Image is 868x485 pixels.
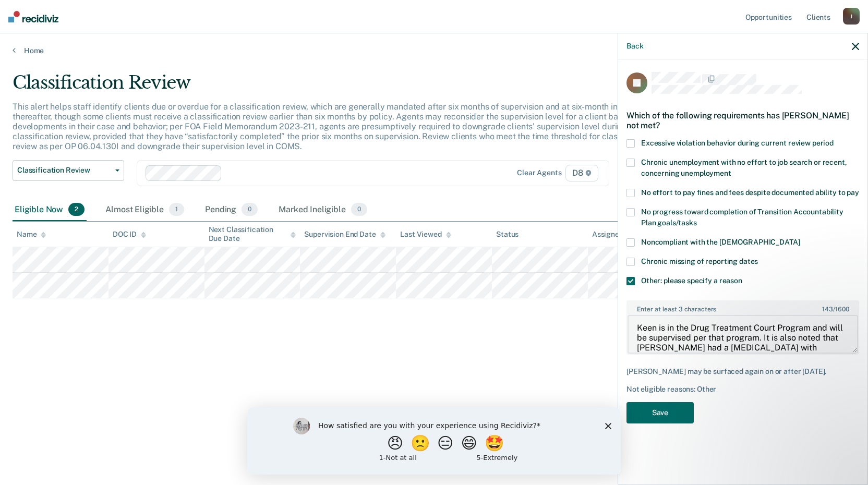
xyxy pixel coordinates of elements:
[103,199,186,222] div: Almost Eligible
[592,230,641,239] div: Assigned to
[626,102,859,139] div: Which of the following requirements has [PERSON_NAME] not met?
[628,315,858,354] textarea: Keen is in the Drug Treatment Court Program and will be supervised per that program. It is also n...
[517,168,561,177] div: Clear agents
[641,257,758,265] span: Chronic missing of reporting dates
[641,238,800,246] span: Noncompliant with the [DEMOGRAPHIC_DATA]
[626,385,859,394] div: Not eligible reasons: Other
[113,230,146,239] div: DOC ID
[822,306,833,313] span: 143
[400,230,451,239] div: Last Viewed
[13,102,652,152] p: This alert helps staff identify clients due or overdue for a classification review, which are gen...
[351,203,367,216] span: 0
[496,230,519,239] div: Status
[68,203,85,216] span: 2
[17,230,46,239] div: Name
[565,165,598,181] span: D8
[641,188,859,197] span: No effort to pay fines and fees despite documented ability to pay
[242,203,258,216] span: 0
[641,208,843,227] span: No progress toward completion of Transition Accountability Plan goals/tasks
[8,11,58,22] img: Recidiviz
[843,8,860,25] div: J
[628,301,858,313] label: Enter at least 3 characters
[209,225,296,243] div: Next Classification Due Date
[203,199,260,222] div: Pending
[641,158,847,177] span: Chronic unemployment with no effort to job search or recent, concerning unemployment
[822,306,849,313] span: / 1600
[13,46,855,55] a: Home
[247,407,621,475] iframe: Survey by Kim from Recidiviz
[169,203,184,216] span: 1
[626,402,694,423] button: Save
[626,42,643,51] button: Back
[276,199,369,222] div: Marked Ineligible
[641,276,742,285] span: Other: please specify a reason
[641,139,834,147] span: Excessive violation behavior during current review period
[17,166,111,175] span: Classification Review
[626,367,859,376] div: [PERSON_NAME] may be surfaced again on or after [DATE].
[13,199,87,222] div: Eligible Now
[304,230,385,239] div: Supervision End Date
[13,72,664,102] div: Classification Review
